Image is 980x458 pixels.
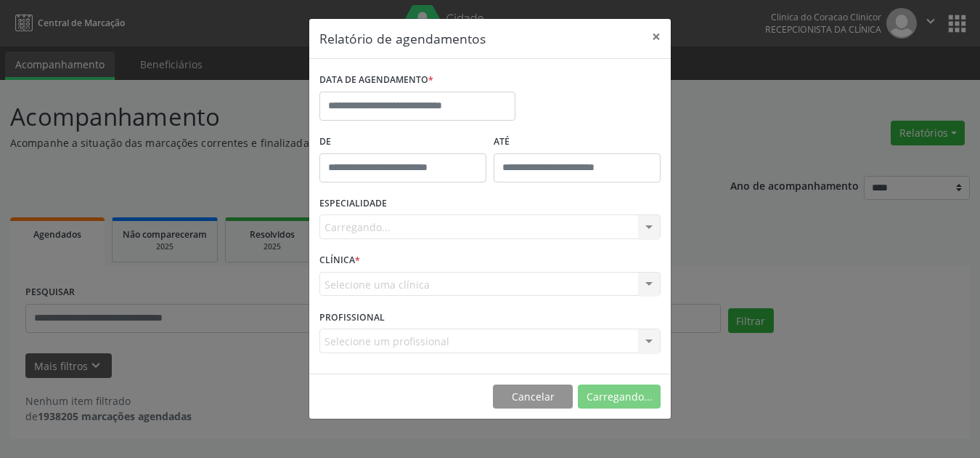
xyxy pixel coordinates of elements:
[493,385,573,409] button: Cancelar
[319,69,433,92] label: DATA DE AGENDAMENTO
[319,249,360,272] label: CLÍNICA
[494,131,661,153] label: ATÉ
[578,385,661,409] button: Carregando...
[319,29,486,48] h5: Relatório de agendamentos
[319,193,387,215] label: ESPECIALIDADE
[319,306,385,329] label: PROFISSIONAL
[319,131,486,153] label: De
[642,19,671,55] button: Close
